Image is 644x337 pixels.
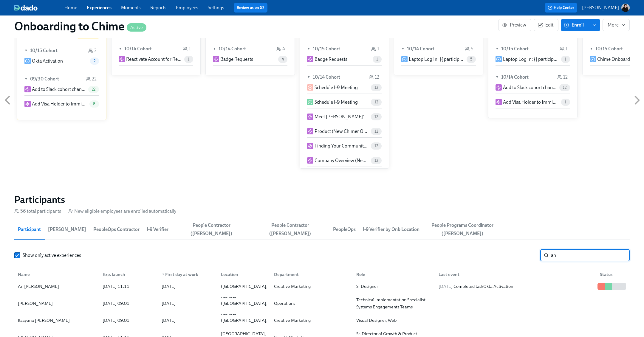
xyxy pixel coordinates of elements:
[88,87,99,91] span: 22
[30,76,59,82] h6: 09/30 Cohort
[307,46,311,52] span: ▼
[87,5,112,10] a: Experiences
[208,5,224,10] a: Settings
[162,317,176,324] div: [DATE]
[371,158,382,163] span: 12
[183,46,191,52] div: 1
[184,57,193,61] span: 1
[16,283,98,290] div: An [PERSON_NAME]
[315,84,358,91] p: Schedule I-9 Meeting
[369,74,379,80] div: 12
[561,57,570,61] span: 1
[100,271,157,278] div: Exp. launch
[559,85,570,90] span: 12
[272,283,352,290] div: Creative Marketing
[595,268,628,280] div: Status
[48,225,86,234] span: [PERSON_NAME]
[90,59,99,63] span: 2
[150,5,166,10] a: Reports
[496,74,500,80] span: ▼
[98,268,157,280] div: Exp. launch
[315,128,369,135] p: Product (New Chimer Onboarding)
[608,22,625,28] span: More
[401,46,405,52] span: ▼
[333,225,356,234] span: PeopleOps
[14,19,146,33] h1: Onboarding to Chime
[162,300,176,307] div: [DATE]
[354,317,434,324] div: Visual Designer, Web
[498,19,531,31] button: Preview
[371,85,382,90] span: 12
[119,46,123,52] span: ▼
[234,3,267,13] button: Review us on G2
[219,276,270,297] div: Remote ([GEOGRAPHIC_DATA], [US_STATE])
[159,271,216,278] div: First day at work
[548,5,574,11] span: Help Center
[597,271,628,278] div: Status
[272,300,352,307] div: Operations
[557,74,568,80] div: 12
[88,47,97,54] div: 2
[176,5,198,10] a: Employees
[352,268,434,280] div: Role
[272,317,352,324] div: Creative Marketing
[24,76,29,82] span: ▼
[503,99,559,105] p: Add Visa Holder to Immigration Channel
[237,5,264,11] a: Review us on G2
[582,4,630,12] button: [PERSON_NAME]
[315,99,358,105] p: Schedule I-9 Meeting
[582,4,619,11] p: [PERSON_NAME]
[216,268,269,280] div: Location
[219,293,270,314] div: Remote ([GEOGRAPHIC_DATA], [US_STATE])
[465,46,473,52] div: 5
[32,86,86,93] p: Add to Slack cohort channel
[603,19,630,31] button: More
[621,4,630,12] img: AOh14GiodkOkFx4zVn8doSxjASm1eOsX4PZSRn4Qo-OE=s96-c
[501,74,529,80] h6: 10/14 Cohort
[354,283,434,290] div: Sr Designer
[219,310,270,331] div: Remote ([GEOGRAPHIC_DATA], [US_STATE])
[496,46,500,52] span: ▼
[407,46,434,52] h6: 10/14 Cohort
[371,46,379,52] div: 1
[545,3,577,13] button: Help Center
[315,114,369,120] p: Meet [PERSON_NAME]'s Intranet Platform, The Interchange (New Chimer Onboarding)
[16,300,98,307] div: [PERSON_NAME]
[427,221,498,238] span: People Programs Coordinator ([PERSON_NAME])
[534,19,558,31] a: Edit
[32,58,63,64] p: Okta Activation
[560,46,568,52] div: 1
[315,143,369,149] p: Finding Your Community at [GEOGRAPHIC_DATA] (New Chimer Onboarding)
[147,225,168,234] span: I-9 Verifier
[24,47,29,54] span: ▼
[313,74,340,80] h6: 10/14 Cohort
[23,252,81,259] span: Show only active experiences
[18,225,41,234] span: Participant
[219,46,246,52] h6: 10/14 Cohort
[16,268,98,280] div: Name
[371,100,382,104] span: 12
[371,144,382,148] span: 12
[68,208,176,215] div: New eligible employees are enrolled automatically
[436,283,595,290] div: Completed task Okta Activation
[354,296,434,310] div: Technical Implementation Specialist, Systems Engagements Teams
[588,19,600,31] button: enroll
[371,129,382,133] span: 12
[32,101,87,107] p: Add Visa Holder to Immigration Channel
[595,46,623,52] h6: 10/15 Cohort
[213,46,217,52] span: ▼
[162,283,176,290] div: [DATE]
[354,271,434,278] div: Role
[539,22,553,28] span: Edit
[307,74,311,80] span: ▼
[313,46,340,52] h6: 10/15 Cohort
[100,283,157,290] div: [DATE] 11:11
[503,22,526,28] span: Preview
[467,57,476,61] span: 5
[89,102,99,106] span: 8
[14,5,38,11] img: dado
[409,56,464,63] p: Laptop Log In: {{ participant.startDate | MMM DD, YYYY }}
[501,46,529,52] h6: 10/15 Cohort
[14,194,630,206] h2: Participants
[14,312,630,329] div: Itsayana [PERSON_NAME][DATE] 09:01[DATE]Remote ([GEOGRAPHIC_DATA], [US_STATE])Creative MarketingV...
